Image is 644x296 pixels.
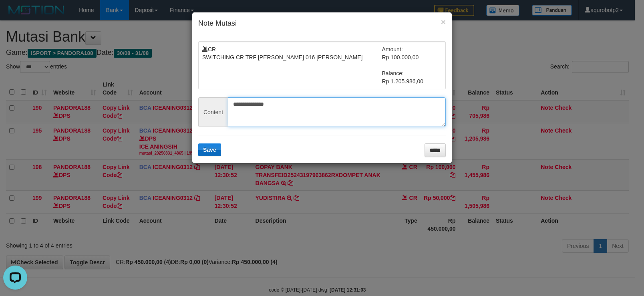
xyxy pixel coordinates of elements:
[441,18,446,26] button: ×
[198,97,228,127] span: Content
[3,3,27,27] button: Open LiveChat chat widget
[198,18,446,29] h4: Note Mutasi
[203,147,216,153] span: Save
[198,143,221,156] button: Save
[382,45,442,85] td: Amount: Rp 100.000,00 Balance: Rp 1.205.986,00
[202,45,382,85] td: CR SWITCHING CR TRF [PERSON_NAME] 016 [PERSON_NAME]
